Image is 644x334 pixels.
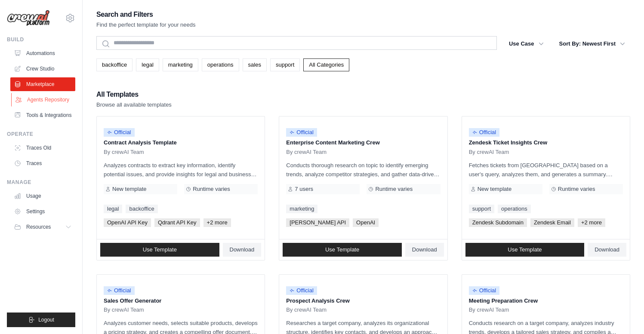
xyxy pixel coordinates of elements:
p: Conducts thorough research on topic to identify emerging trends, analyze competitor strategies, a... [286,161,440,179]
a: operations [202,58,239,71]
div: Operate [7,131,75,138]
span: New template [478,186,512,193]
a: Marketplace [10,77,75,91]
span: OpenAI [353,218,379,227]
span: New template [112,186,146,193]
a: All Categories [303,58,349,71]
span: Download [230,246,255,253]
p: Prospect Analysis Crew [286,297,440,305]
button: Resources [10,220,75,234]
span: By crewAI Team [286,306,327,313]
a: Settings [10,205,75,218]
p: Fetches tickets from [GEOGRAPHIC_DATA] based on a user's query, analyzes them, and generates a su... [469,161,623,179]
p: Browse all available templates [96,101,172,109]
span: OpenAI API Key [104,218,151,227]
a: Download [405,243,444,257]
span: Use Template [143,246,177,253]
p: Find the perfect template for your needs [96,21,196,29]
span: Zendesk Subdomain [469,218,527,227]
span: By crewAI Team [104,149,144,156]
a: Download [223,243,262,257]
span: Official [469,286,500,295]
span: Official [104,128,135,137]
span: By crewAI Team [469,149,509,156]
span: Qdrant API Key [154,218,200,227]
p: Analyzes contracts to extract key information, identify potential issues, and provide insights fo... [104,161,258,179]
span: Zendesk Email [530,218,574,227]
span: 7 users [295,186,313,193]
span: Runtime varies [558,186,595,193]
a: sales [243,58,267,71]
button: Use Case [504,36,549,52]
span: Download [595,246,619,253]
button: Logout [7,313,75,327]
a: Traces [10,156,75,170]
span: Resources [26,224,51,230]
a: legal [104,205,122,213]
a: Use Template [283,243,402,257]
a: Usage [10,189,75,203]
span: +2 more [203,218,231,227]
span: Official [286,128,317,137]
button: Sort By: Newest First [554,36,630,52]
a: support [270,58,300,71]
a: marketing [163,58,198,71]
p: Zendesk Ticket Insights Crew [469,138,623,147]
a: Use Template [100,243,219,257]
p: Meeting Preparation Crew [469,297,623,305]
span: Runtime varies [375,186,413,193]
a: Agents Repository [11,93,76,107]
span: Official [286,286,317,295]
a: legal [136,58,159,71]
p: Sales Offer Generator [104,297,258,305]
span: [PERSON_NAME] API [286,218,349,227]
p: Enterprise Content Marketing Crew [286,138,440,147]
a: Traces Old [10,141,75,155]
a: Download [588,243,626,257]
span: Runtime varies [193,186,230,193]
span: Logout [38,316,54,323]
span: Official [469,128,500,137]
span: By crewAI Team [104,306,144,313]
span: Use Template [325,246,359,253]
div: Build [7,36,75,43]
span: By crewAI Team [286,149,327,156]
span: Use Template [508,246,542,253]
a: backoffice [96,58,132,71]
a: Automations [10,46,75,60]
a: backoffice [126,205,157,213]
span: Official [104,286,135,295]
a: support [469,205,494,213]
span: Download [412,246,437,253]
h2: Search and Filters [96,9,196,21]
p: Contract Analysis Template [104,138,258,147]
a: Crew Studio [10,62,75,76]
span: By crewAI Team [469,306,509,313]
img: Logo [7,10,50,27]
a: Use Template [465,243,585,257]
div: Manage [7,179,75,186]
a: Tools & Integrations [10,108,75,122]
h2: All Templates [96,89,172,101]
a: operations [498,205,531,213]
a: marketing [286,205,317,213]
span: +2 more [578,218,605,227]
